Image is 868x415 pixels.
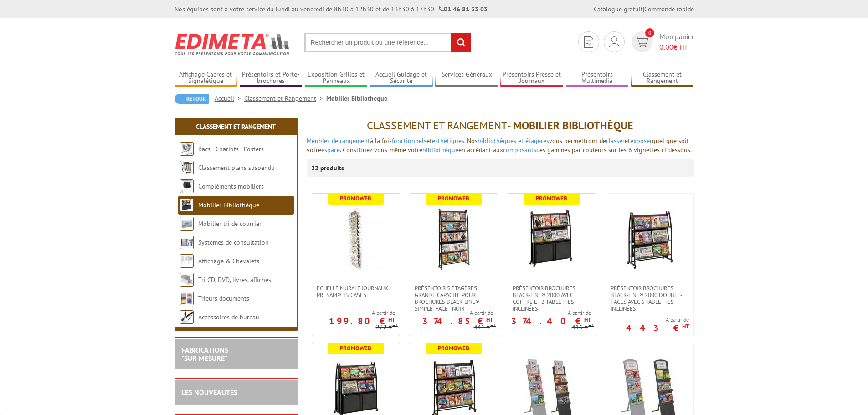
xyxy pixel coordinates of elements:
[180,273,194,287] img: Tri CD, DVD, livres, affiches
[198,276,271,284] a: Tri CD, DVD, livres, affiches
[606,137,625,145] a: classer
[606,285,693,312] a: Présentoir brochures Black-Line® 2000 double-faces avec 6 tablettes inclinées
[618,207,682,271] img: Présentoir brochures Black-Line® 2000 double-faces avec 6 tablettes inclinées
[198,257,259,265] a: Affichage & Chevalets
[180,142,194,156] img: Bacs - Chariots - Posters
[367,118,507,133] span: Classement et Rangement
[244,94,326,102] a: Classement et Rangement
[422,318,493,324] p: 374.85 €
[198,238,269,246] a: Systèmes de consultation
[198,201,259,209] a: Mobilier Bibliothèque
[307,137,370,145] a: Meubles de rangement
[588,322,594,328] sup: HT
[392,322,398,328] sup: HT
[180,254,194,268] img: Affichage & Chevalets
[626,316,689,323] span: A partir de
[305,71,368,86] a: Exposition Grilles et Panneaux
[321,146,340,154] a: espace
[307,120,694,132] h1: - Mobilier Bibliothèque
[478,137,549,145] a: bibliothèques et étagères
[370,137,478,145] span: à la fois et . Nos
[198,313,259,321] a: Accessoires de bureau
[422,146,458,154] a: bibliothèque
[422,207,486,271] img: Présentoir 5 Etagères grande capacité pour brochures Black-Line® simple-face - Noir
[180,161,194,174] img: Classement plans suspendu
[626,325,689,331] p: 443 €
[215,94,244,102] a: Accueil
[503,146,536,154] a: composants
[240,71,303,86] a: Présentoirs et Porte-brochures
[312,285,400,298] a: Echelle murale journaux Presam® 15 cases
[513,285,591,312] span: Présentoir brochures Black-Line® 2000 avec coffre et 2 tablettes inclinées
[340,344,371,352] b: Promoweb
[594,5,643,13] a: Catalogue gratuit
[175,94,209,104] a: Retour
[432,137,464,145] a: esthétiques
[474,324,496,331] p: 441 €
[438,344,469,352] b: Promoweb
[410,285,498,312] a: Présentoir 5 Etagères grande capacité pour brochures Black-Line® simple-face - Noir
[486,316,493,323] sup: HT
[682,323,689,330] sup: HT
[594,5,694,14] div: |
[180,179,194,193] img: Compléments mobiliers
[326,94,387,103] li: Mobilier Bibliothèque
[180,217,194,231] img: Mobilier tri de courrier
[629,31,694,52] a: devis rapide 0 Mon panier 0,00€ HT
[198,220,262,228] a: Mobilier tri de courrier
[630,137,652,145] a: exposer
[180,292,194,305] img: Trieurs documents
[458,146,692,154] span: en accédant aux des gammes par couleurs sur les 6 vignettes ci-dessous.
[609,36,619,47] img: devis rapide
[329,318,395,324] p: 199.80 €
[340,195,371,202] b: Promoweb
[311,159,345,177] p: 22 produits
[324,207,388,271] img: Echelle murale journaux Presam® 15 cases
[572,324,594,331] p: 416 €
[566,71,629,86] a: Présentoirs Multimédia
[180,310,194,324] img: Accessoires de bureau
[439,5,488,13] strong: 01 46 81 33 03
[198,145,264,153] a: Bacs - Chariots - Posters
[198,294,249,302] a: Trieurs documents
[435,71,498,86] a: Services Généraux
[451,33,471,52] input: rechercher
[175,5,488,14] div: Nos équipes sont à votre service du lundi au vendredi de 8h30 à 12h30 et de 13h30 à 17h30
[659,42,673,51] span: 0,00
[659,31,694,52] span: Mon panier
[370,71,433,86] a: Accueil Guidage et Sécurité
[181,345,228,363] a: FABRICATIONS"Sur Mesure"
[644,5,694,13] a: Commande rapide
[584,316,591,323] sup: HT
[438,195,469,202] b: Promoweb
[175,71,237,86] a: Affichage Cadres et Signalétique
[508,285,596,312] a: Présentoir brochures Black-Line® 2000 avec coffre et 2 tablettes inclinées
[180,236,194,249] img: Systèmes de consultation
[536,195,567,202] b: Promoweb
[415,285,493,312] span: Présentoir 5 Etagères grande capacité pour brochures Black-Line® simple-face - Noir
[490,322,496,328] sup: HT
[196,123,276,131] a: Classement et Rangement
[175,27,291,61] img: Edimeta
[508,309,591,317] span: A partir de
[181,388,237,397] a: LES NOUVEAUTÉS
[388,316,395,323] sup: HT
[511,318,591,324] p: 374.40 €
[645,28,654,37] span: 0
[611,285,689,312] span: Présentoir brochures Black-Line® 2000 double-faces avec 6 tablettes inclinées
[304,33,471,52] input: Rechercher un produit ou une référence...
[659,42,694,52] span: € HT
[198,182,264,190] a: Compléments mobiliers
[631,71,694,86] a: Classement et Rangement
[376,324,398,331] p: 222 €
[180,198,194,212] img: Mobilier Bibliothèque
[500,71,563,86] a: Présentoirs Presse et Journaux
[524,207,579,271] img: Présentoir brochures Black-Line® 2000 avec coffre et 2 tablettes inclinées
[410,309,493,317] span: A partir de
[635,37,648,47] img: devis rapide
[317,285,395,298] span: Echelle murale journaux Presam® 15 cases
[584,36,593,48] img: devis rapide
[312,309,395,317] span: A partir de
[392,137,426,145] a: fonctionnels
[198,164,275,172] a: Classement plans suspendu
